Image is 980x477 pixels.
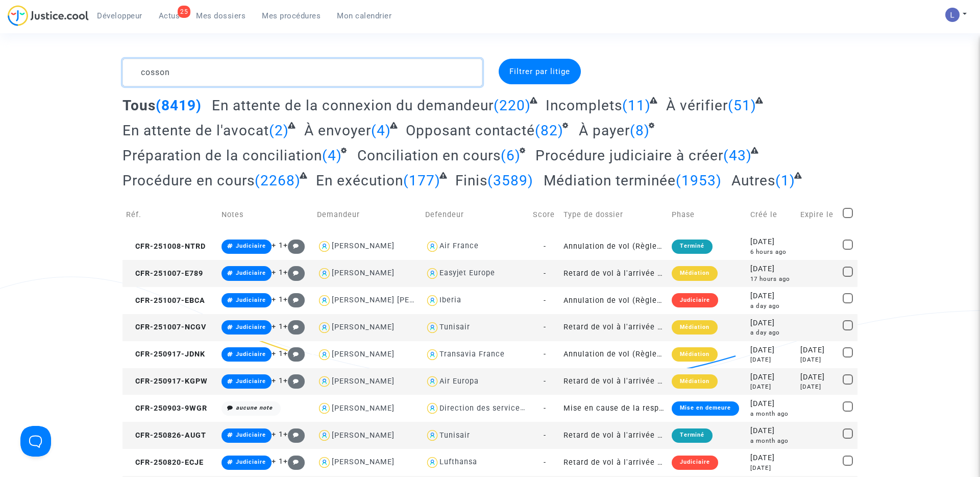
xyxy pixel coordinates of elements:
img: icon-user.svg [425,239,440,254]
div: a day ago [750,302,793,311]
td: Annulation de vol (Règlement CE n°261/2004) [560,233,668,260]
span: (82) [535,122,563,139]
span: (2268) [255,172,301,189]
div: Tunisair [439,431,470,440]
span: Finis [455,172,487,189]
img: icon-user.svg [425,320,440,335]
span: + [283,241,305,250]
a: Mes procédures [254,8,329,23]
div: [DATE] [750,236,793,248]
td: Annulation de vol (Règlement CE n°261/2004) [560,287,668,314]
span: Procédure judiciaire à créer [535,147,723,164]
span: À vérifier [666,97,728,114]
span: Développeur [97,11,142,20]
img: icon-user.svg [317,428,332,443]
td: Type de dossier [560,197,668,233]
div: 25 [178,6,190,18]
div: [DATE] [750,345,793,356]
img: icon-user.svg [317,455,332,470]
span: - [544,296,546,305]
div: Tunisair [439,323,470,331]
span: - [544,242,546,251]
span: + [283,349,305,358]
span: En attente de l'avocat [122,122,269,139]
td: Retard de vol à l'arrivée (Règlement CE n°261/2004) [560,368,668,395]
span: (177) [403,172,440,189]
span: Judiciaire [236,378,266,385]
div: [PERSON_NAME] [332,458,395,466]
td: Score [529,197,560,233]
img: icon-user.svg [425,428,440,443]
span: - [544,404,546,413]
span: Judiciaire [236,270,266,276]
div: Transavia France [439,350,505,359]
span: + 1 [272,322,283,331]
span: À envoyer [304,122,371,139]
span: Opposant contacté [406,122,535,139]
div: Terminé [672,428,713,443]
img: icon-user.svg [317,401,332,416]
span: Procédure en cours [122,172,255,189]
span: (1953) [676,172,722,189]
img: jc-logo.svg [8,5,89,26]
span: - [544,431,546,440]
span: + [283,457,305,466]
img: icon-user.svg [317,293,332,308]
span: (6) [501,147,521,164]
td: Mise en cause de la responsabilité de l'Etat pour lenteur excessive de la Justice (sans requête) [560,395,668,422]
div: [DATE] [750,372,793,383]
span: (51) [728,97,756,114]
span: Mon calendrier [337,11,391,20]
span: CFR-251007-EBCA [126,296,205,305]
span: (4) [322,147,342,164]
div: [PERSON_NAME] [332,323,395,331]
span: + [283,430,305,439]
img: icon-user.svg [425,455,440,470]
div: Lufthansa [439,458,477,466]
span: En attente de la connexion du demandeur [212,97,494,114]
span: (8419) [156,97,202,114]
div: [DATE] [800,355,836,364]
div: [DATE] [750,355,793,364]
td: Expire le [797,197,839,233]
span: + 1 [272,430,283,439]
span: - [544,350,546,359]
span: + [283,295,305,304]
span: CFR-251007-E789 [126,269,203,278]
span: CFR-250820-ECJE [126,458,204,467]
span: Judiciaire [236,432,266,438]
div: Médiation [672,347,718,362]
span: (2) [269,122,289,139]
div: a month ago [750,410,793,418]
div: [PERSON_NAME] [PERSON_NAME] [332,296,460,304]
span: + 1 [272,295,283,304]
img: AATXAJzI13CaqkJmx-MOQUbNyDE09GJ9dorwRvFSQZdH=s96-c [945,8,960,22]
div: [PERSON_NAME] [332,242,395,250]
td: Defendeur [422,197,529,233]
img: icon-user.svg [425,347,440,362]
span: (3589) [487,172,533,189]
span: Judiciaire [236,324,266,330]
a: 25Actus [151,8,188,23]
span: + 1 [272,376,283,385]
span: CFR-251008-NTRD [126,242,206,251]
img: icon-user.svg [425,266,440,281]
img: icon-user.svg [317,374,332,389]
div: [DATE] [750,425,793,437]
span: Incomplets [546,97,622,114]
span: Actus [159,11,180,20]
a: Mon calendrier [329,8,400,23]
div: [DATE] [800,383,836,391]
span: Judiciaire [236,297,266,303]
span: Judiciaire [236,243,266,249]
img: icon-user.svg [317,266,332,281]
td: Retard de vol à l'arrivée (Règlement CE n°261/2004) [560,314,668,341]
a: Mes dossiers [188,8,254,23]
img: icon-user.svg [317,347,332,362]
div: Easyjet Europe [439,269,495,277]
div: Médiation [672,320,718,335]
span: + 1 [272,268,283,277]
div: [PERSON_NAME] [332,377,395,386]
span: À payer [579,122,630,139]
div: [DATE] [800,372,836,383]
